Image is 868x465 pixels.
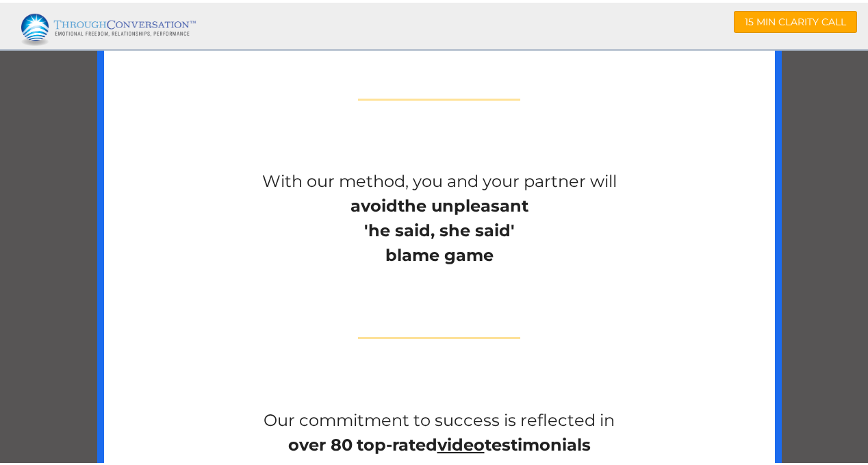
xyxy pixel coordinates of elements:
[262,168,617,262] span: With our method, you and your partner will
[364,193,528,262] b: the unpleasant 'he said, she said' blame game
[21,8,206,43] img: Logo revision EFRP TM 2400 png
[357,432,591,452] b: top-rated testimonials
[288,432,353,452] b: over 80
[350,193,398,213] b: avoid
[734,8,857,30] a: 15 MIN CLARITY CALL
[745,13,846,25] span: 15 MIN CLARITY CALL
[437,432,485,452] u: video
[264,407,615,452] span: Our commitment to success is reflected in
